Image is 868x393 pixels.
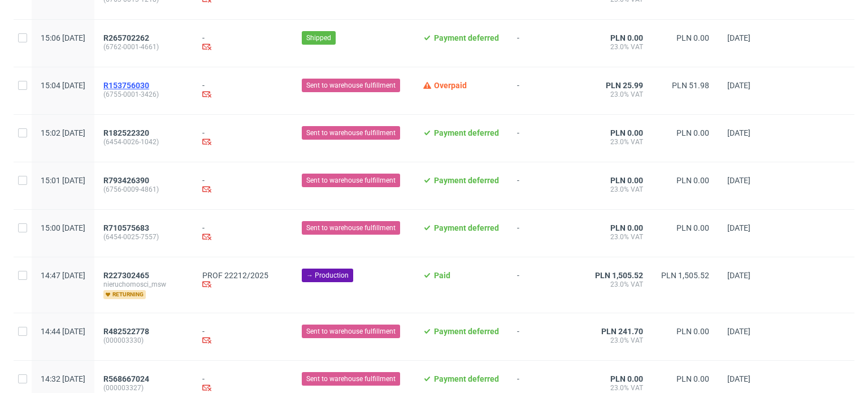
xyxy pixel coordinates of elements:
[103,81,149,90] span: R153756030
[676,33,709,42] span: PLN 0.00
[202,128,284,148] div: -
[306,326,396,336] span: Sent to warehouse fulfillment
[306,175,396,185] span: Sent to warehouse fulfillment
[103,327,149,336] span: R482522778
[727,327,750,336] span: [DATE]
[103,383,184,392] span: (000003327)
[610,128,643,137] span: PLN 0.00
[434,374,499,383] span: Payment deferred
[434,128,499,137] span: Payment deferred
[103,271,151,280] a: R227302465
[601,327,643,336] span: PLN 241.70
[103,374,151,383] a: R568667024
[103,327,151,336] a: R482522778
[103,185,184,194] span: (6756-0009-4861)
[727,81,750,90] span: [DATE]
[727,223,750,232] span: [DATE]
[434,223,499,232] span: Payment deferred
[517,176,572,196] span: -
[727,33,750,42] span: [DATE]
[41,128,85,137] span: 15:02 [DATE]
[610,176,643,185] span: PLN 0.00
[591,232,643,241] span: 23.0% VAT
[517,327,572,347] span: -
[727,271,750,280] span: [DATE]
[202,327,284,347] div: -
[591,137,643,146] span: 23.0% VAT
[676,176,709,185] span: PLN 0.00
[434,33,499,42] span: Payment deferred
[202,81,284,101] div: -
[103,223,149,232] span: R710575683
[103,232,184,241] span: (6454-0025-7557)
[517,128,572,148] span: -
[306,80,396,90] span: Sent to warehouse fulfillment
[41,271,85,280] span: 14:47 [DATE]
[591,42,643,51] span: 23.0% VAT
[202,223,284,243] div: -
[517,33,572,53] span: -
[591,90,643,99] span: 23.0% VAT
[517,223,572,243] span: -
[595,271,643,280] span: PLN 1,505.52
[103,271,149,280] span: R227302465
[103,290,146,299] span: returning
[676,327,709,336] span: PLN 0.00
[103,223,151,232] a: R710575683
[41,176,85,185] span: 15:01 [DATE]
[591,336,643,345] span: 23.0% VAT
[103,81,151,90] a: R153756030
[727,374,750,383] span: [DATE]
[41,223,85,232] span: 15:00 [DATE]
[41,374,85,383] span: 14:32 [DATE]
[306,223,396,233] span: Sent to warehouse fulfillment
[434,176,499,185] span: Payment deferred
[606,81,643,90] span: PLN 25.99
[727,176,750,185] span: [DATE]
[591,185,643,194] span: 23.0% VAT
[41,81,85,90] span: 15:04 [DATE]
[103,137,184,146] span: (6454-0026-1042)
[591,280,643,289] span: 23.0% VAT
[306,128,396,138] span: Sent to warehouse fulfillment
[41,33,85,42] span: 15:06 [DATE]
[591,383,643,392] span: 23.0% VAT
[306,270,349,280] span: → Production
[517,271,572,299] span: -
[661,271,709,280] span: PLN 1,505.52
[103,374,149,383] span: R568667024
[103,90,184,99] span: (6755-0001-3426)
[434,327,499,336] span: Payment deferred
[202,271,284,280] a: PROF 22212/2025
[103,336,184,345] span: (000003330)
[676,128,709,137] span: PLN 0.00
[103,42,184,51] span: (6762-0001-4661)
[103,33,149,42] span: R265702262
[103,280,184,289] span: nieruchomosci_msw
[672,81,709,90] span: PLN 51.98
[202,176,284,196] div: -
[306,374,396,384] span: Sent to warehouse fulfillment
[676,374,709,383] span: PLN 0.00
[610,223,643,232] span: PLN 0.00
[434,81,467,90] span: Overpaid
[103,176,151,185] a: R793426390
[103,33,151,42] a: R265702262
[202,33,284,53] div: -
[434,271,450,280] span: Paid
[41,327,85,336] span: 14:44 [DATE]
[517,81,572,101] span: -
[676,223,709,232] span: PLN 0.00
[306,33,331,43] span: Shipped
[610,374,643,383] span: PLN 0.00
[727,128,750,137] span: [DATE]
[610,33,643,42] span: PLN 0.00
[103,128,149,137] span: R182522320
[103,176,149,185] span: R793426390
[103,128,151,137] a: R182522320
